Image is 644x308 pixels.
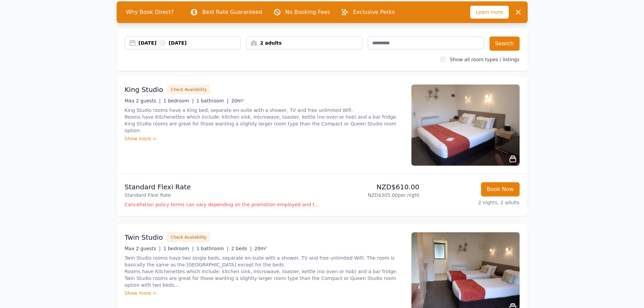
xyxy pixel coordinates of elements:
p: King Studio rooms have a King bed, separate en-suite with a shower, TV and free unlimited Wifi. R... [125,107,403,134]
button: Book Now [481,182,520,196]
button: Check Availability [167,232,210,242]
span: 20m² [255,246,267,251]
p: No Booking Fees [285,8,330,16]
label: Show all room types / listings [450,57,519,62]
p: Best Rate Guaranteed [202,8,262,16]
span: 1 bathroom | [196,98,229,103]
div: [DATE] [DATE] [139,40,241,46]
p: Standard Flexi Rate [125,182,319,192]
p: Exclusive Perks [353,8,395,16]
p: Standard Flexi Rate [125,192,319,198]
p: NZD$305.00 per night [325,192,420,198]
span: 1 bedroom | [163,98,194,103]
h3: King Studio [125,85,163,94]
h3: Twin Studio [125,233,163,242]
span: 1 bedroom | [163,246,194,251]
span: 2 beds | [231,246,252,251]
button: Search [490,37,520,51]
p: Cancellation policy terms can vary depending on the promotion employed and the time of stay of th... [125,201,319,208]
div: Show more > [125,135,403,142]
p: NZD$610.00 [325,182,420,192]
button: Check Availability [167,85,211,95]
span: Why Book Direct? [121,5,180,19]
span: Max 2 guests | [125,246,161,251]
div: Show more > [125,290,403,297]
div: 2 adults [246,40,362,46]
p: Twin Studio rooms have two single beds, separate en-suite with a shower, TV and free unlimited Wi... [125,255,403,288]
span: Max 2 guests | [125,98,161,103]
p: 2 nights, 2 adults [425,199,520,206]
span: 1 bathroom | [196,246,229,251]
span: Learn more [470,6,509,19]
span: 20m² [231,98,244,103]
